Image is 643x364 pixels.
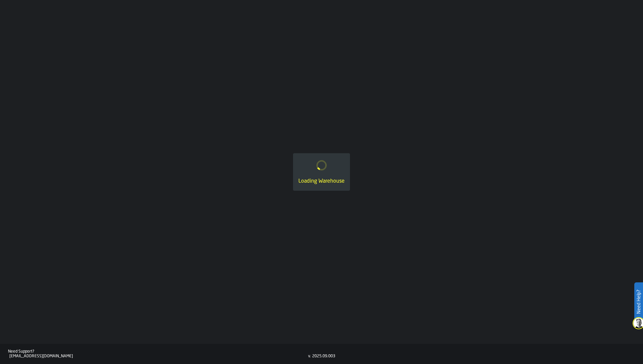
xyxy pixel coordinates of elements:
[308,354,311,359] div: v.
[8,349,308,359] a: Need Support?[EMAIL_ADDRESS][DOMAIN_NAME]
[312,354,335,359] div: 2025.09.003
[298,177,345,185] div: Loading Warehouse
[635,283,642,321] label: Need Help?
[8,349,308,354] div: Need Support?
[9,354,308,359] div: [EMAIL_ADDRESS][DOMAIN_NAME]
